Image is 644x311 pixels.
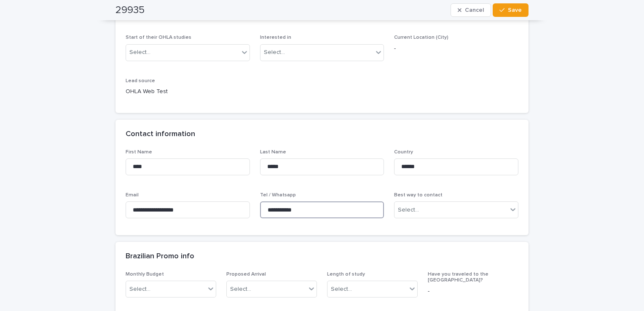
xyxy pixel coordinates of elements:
span: Current Location (City) [394,35,448,40]
p: - [428,287,518,296]
h2: Brazilian Promo info [126,252,194,261]
span: Have you traveled to the [GEOGRAPHIC_DATA]? [428,272,488,283]
p: OHLA Web Test [126,87,250,96]
button: Cancel [451,3,491,17]
div: Select... [264,48,285,57]
span: Last Name [260,150,286,155]
span: Email [126,193,139,198]
span: Cancel [465,7,484,13]
div: Select... [129,48,150,57]
div: Select... [331,285,352,294]
span: Start of their OHLA studies [126,35,191,40]
span: Proposed Arrival [226,272,266,277]
div: Select... [398,206,419,214]
div: Select... [230,285,251,294]
button: Save [493,3,529,17]
div: Select... [129,285,150,294]
h2: Contact information [126,130,195,139]
span: Save [508,7,522,13]
span: Best way to contact [394,193,443,198]
span: Tel / Whatsapp [260,193,296,198]
p: - [394,44,518,53]
span: Lead source [126,78,155,83]
h2: 29935 [115,4,145,16]
span: Monthly Budget [126,272,164,277]
span: Interested in [260,35,291,40]
span: Length of study [327,272,365,277]
span: First Name [126,150,152,155]
span: Country [394,150,413,155]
